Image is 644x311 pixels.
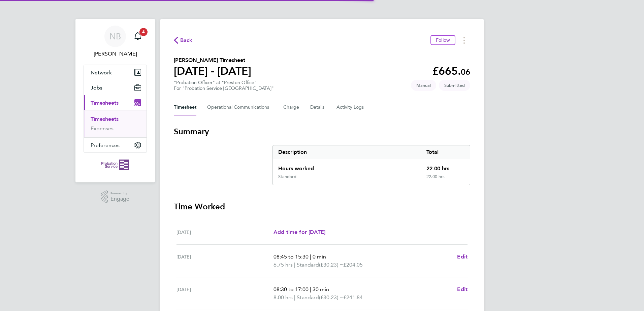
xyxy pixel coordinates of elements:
span: 0 min [313,253,326,260]
span: 4 [139,28,148,36]
div: For "Probation Service [GEOGRAPHIC_DATA]" [174,85,274,91]
button: Back [174,36,193,44]
div: 22.00 hrs [421,159,470,174]
span: 08:45 to 15:30 [273,253,309,260]
h2: [PERSON_NAME] Timesheet [174,56,251,64]
h3: Summary [174,126,470,137]
button: Jobs [84,80,147,95]
a: NB[PERSON_NAME] [84,26,147,58]
div: "Probation Officer" at "Preston Office" [174,80,274,91]
button: Preferences [84,138,147,152]
span: (£30.23) = [319,262,343,268]
button: Timesheets Menu [458,35,470,45]
span: Powered by [110,191,129,196]
button: Details [310,99,326,115]
div: 22.00 hrs [421,174,470,185]
div: Description [273,145,421,159]
span: 8.00 hrs [273,294,293,301]
h1: [DATE] - [DATE] [174,64,251,78]
button: Timesheets [84,95,147,110]
button: Network [84,65,147,80]
a: Add time for [DATE] [273,228,325,236]
a: Edit [457,285,468,293]
a: Powered byEngage [101,191,130,203]
span: Nigel Bennett [84,50,147,58]
div: Total [421,145,470,159]
span: Timesheets [91,100,119,106]
button: Follow [430,35,455,45]
span: Back [180,36,193,44]
div: [DATE] [176,228,273,236]
span: Standard [297,261,319,269]
a: Go to home page [84,160,147,170]
span: | [310,253,311,260]
div: Hours worked [273,159,421,174]
span: £204.05 [343,262,363,268]
app-decimal: £665. [432,65,470,77]
span: Preferences [91,142,120,148]
div: [DATE] [176,253,273,269]
span: Edit [457,286,468,292]
span: Network [91,69,112,76]
a: Timesheets [91,116,119,122]
button: Activity Logs [336,99,365,115]
span: 06 [461,67,470,77]
span: 6.75 hrs [273,262,293,268]
span: | [294,294,295,301]
div: Standard [278,174,296,179]
div: Timesheets [84,110,147,137]
span: NB [109,32,121,41]
span: | [294,262,295,268]
span: Add time for [DATE] [273,229,325,235]
span: Edit [457,253,468,260]
span: £241.84 [343,294,363,301]
div: Summary [272,145,470,185]
span: Jobs [91,84,102,91]
button: Timesheet [174,99,196,115]
span: (£30.23) = [319,294,343,301]
span: This timesheet is Submitted. [439,80,470,91]
img: probationservice-logo-retina.png [101,160,129,170]
button: Charge [283,99,299,115]
span: Follow [436,37,450,43]
span: 30 min [313,286,329,292]
span: Engage [110,196,129,202]
button: Operational Communications [207,99,272,115]
span: Standard [297,293,319,302]
a: Edit [457,253,468,261]
span: This timesheet was manually created. [411,80,436,91]
div: [DATE] [176,285,273,302]
a: Expenses [91,125,114,132]
h3: Time Worked [174,201,470,212]
span: 08:30 to 17:00 [273,286,309,292]
span: | [310,286,311,292]
nav: Main navigation [75,19,155,182]
a: 4 [131,26,144,47]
